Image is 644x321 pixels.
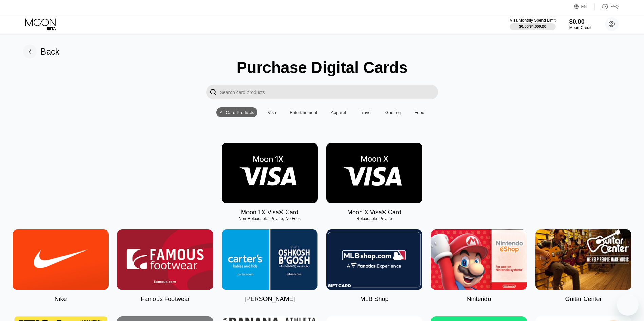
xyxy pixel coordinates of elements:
[466,296,491,303] div: Nintendo
[595,3,619,10] div: FAQ
[617,294,639,316] iframe: Кнопка запуска окна обмена сообщениями
[210,88,217,96] div: 
[286,107,320,117] div: Entertainment
[331,110,346,115] div: Apparel
[565,296,602,303] div: Guitar Center
[574,3,595,10] div: EN
[519,24,546,28] div: $0.00 / $4,000.00
[510,18,555,23] div: Visa Monthly Spend Limit
[411,107,428,117] div: Food
[41,47,60,57] div: Back
[268,110,276,115] div: Visa
[23,45,60,58] div: Back
[141,296,190,303] div: Famous Footwear
[360,110,372,115] div: Travel
[264,107,279,117] div: Visa
[510,18,555,30] div: Visa Monthly Spend Limit$0.00/$4,000.00
[347,209,401,216] div: Moon X Visa® Card
[244,296,295,303] div: [PERSON_NAME]
[356,107,375,117] div: Travel
[385,110,401,115] div: Gaming
[382,107,404,117] div: Gaming
[581,4,587,9] div: EN
[569,18,591,25] div: $0.00
[327,107,349,117] div: Apparel
[360,296,388,303] div: MLB Shop
[54,296,67,303] div: Nike
[206,85,220,99] div: 
[290,110,317,115] div: Entertainment
[241,209,298,216] div: Moon 1X Visa® Card
[216,107,257,117] div: All Card Products
[222,216,318,221] div: Non-Reloadable, Private, No Fees
[569,25,591,30] div: Moon Credit
[569,18,591,30] div: $0.00Moon Credit
[326,216,422,221] div: Reloadable, Private
[610,4,619,9] div: FAQ
[220,110,254,115] div: All Card Products
[237,58,408,77] div: Purchase Digital Cards
[220,85,438,99] input: Search card products
[414,110,424,115] div: Food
